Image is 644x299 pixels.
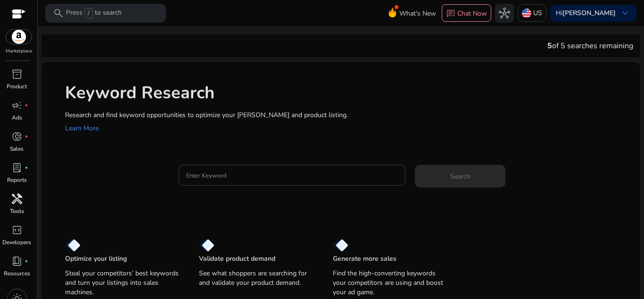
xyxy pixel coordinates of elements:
span: handyman [11,193,23,205]
img: amazon.svg [6,30,32,44]
span: 5 [547,41,552,51]
span: fiber_manual_record [25,259,28,263]
p: Steal your competitors’ best keywords and turn your listings into sales machines. [65,269,180,297]
h1: Keyword Research [65,83,631,103]
p: Optimize your listing [65,254,127,264]
p: Generate more sales [333,254,396,264]
p: Hi [556,10,616,17]
p: Sales [10,145,24,153]
button: hub [495,4,514,23]
p: Developers [2,238,31,247]
img: diamond.svg [333,239,348,252]
p: Chat Now [457,9,487,18]
img: diamond.svg [65,239,81,252]
p: Tools [10,207,24,215]
p: Research and find keyword opportunities to optimize your [PERSON_NAME] and product listing. [65,110,631,120]
span: code_blocks [11,224,23,236]
p: Marketplace [6,48,32,55]
span: search [53,8,64,19]
p: Find the high-converting keywords your competitors are using and boost your ad game. [333,269,448,297]
div: of 5 searches remaining [547,40,633,51]
span: chat [446,9,455,18]
span: keyboard_arrow_down [619,8,631,19]
p: See what shoppers are searching for and validate your product demand. [199,269,314,288]
p: US [533,5,542,21]
button: chatChat Now [442,4,491,22]
a: Learn More [65,124,99,133]
img: us.svg [522,9,531,18]
span: fiber_manual_record [25,166,28,170]
p: Resources [4,269,30,278]
span: / [84,8,93,18]
b: [PERSON_NAME] [562,9,616,17]
img: diamond.svg [199,239,215,252]
span: lab_profile [11,162,23,173]
p: Product [7,82,27,91]
span: book_4 [11,256,23,267]
p: Reports [7,176,27,184]
span: inventory_2 [11,68,23,80]
span: What's New [399,5,436,22]
span: fiber_manual_record [25,103,28,107]
p: Ads [12,113,22,122]
p: Validate product demand [199,254,275,264]
span: fiber_manual_record [25,135,28,138]
p: Press to search [66,8,122,18]
span: hub [499,8,510,19]
span: campaign [11,100,23,111]
span: donut_small [11,131,23,142]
